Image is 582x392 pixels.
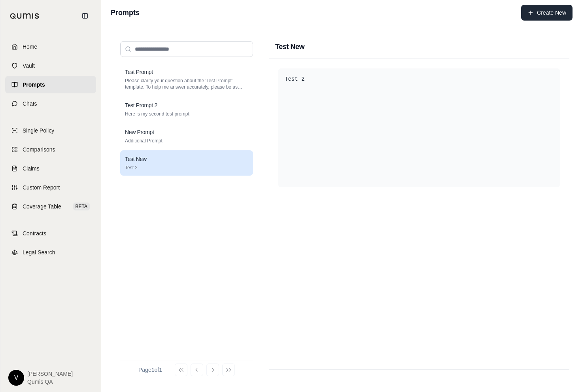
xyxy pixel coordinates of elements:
span: Legal Search [23,248,55,256]
div: V [8,370,24,386]
span: BETA [73,203,90,210]
span: Vault [23,62,35,70]
span: Comparisons [23,146,55,153]
a: Prompts [5,76,96,93]
h3: Test Prompt 2 [125,101,157,109]
span: Claims [23,165,40,172]
p: Here is my second test prompt [125,111,248,117]
span: Coverage Table [23,203,61,210]
a: Contracts [5,225,96,242]
h1: Prompts [111,7,140,18]
h3: New Prompt [125,128,154,136]
span: Prompts [23,81,45,89]
span: Chats [23,100,37,108]
a: Custom Report [5,179,96,196]
a: Coverage TableBETA [5,198,96,215]
span: [PERSON_NAME] [27,370,73,378]
img: Qumis Logo [10,13,40,19]
div: Test 2 [278,68,560,187]
button: Collapse sidebar [79,9,91,22]
a: Claims [5,160,96,177]
a: Legal Search [5,244,96,261]
p: Please clarify your question about the 'Test Prompt' template. To help me answer accurately, plea... [125,78,248,90]
span: Contracts [23,229,46,237]
h3: Test Prompt [125,68,153,76]
p: Additional Prompt [125,138,248,144]
a: Comparisons [5,141,96,158]
p: Test 2 [125,165,248,171]
a: Single Policy [5,122,96,139]
span: Qumis QA [27,378,73,386]
h2: Test New [275,41,304,52]
a: Chats [5,95,96,112]
a: Home [5,38,96,55]
button: Create New [521,5,573,21]
a: Vault [5,57,96,74]
div: Page 1 of 1 [138,366,162,374]
span: Custom Report [23,184,60,191]
span: Single Policy [23,127,54,134]
span: Home [23,43,37,51]
h3: Test New [125,155,147,163]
